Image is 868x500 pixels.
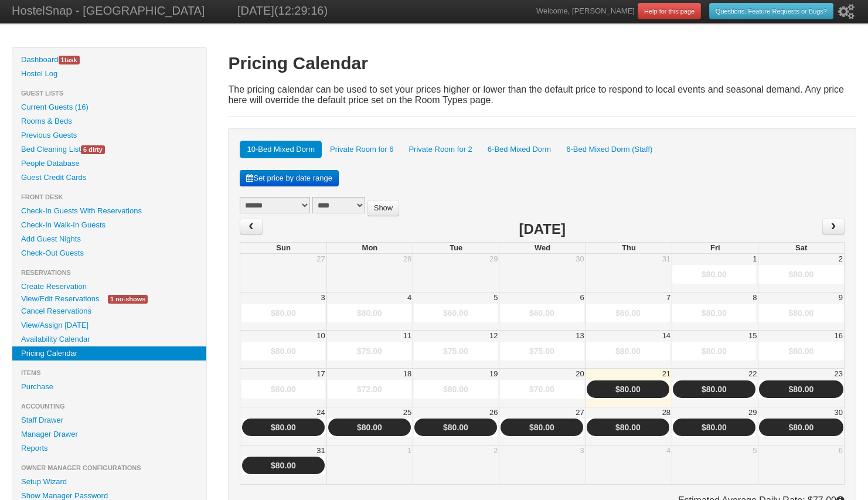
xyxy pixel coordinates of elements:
a: Questions, Feature Requests or Bugs? [709,3,833,19]
div: $60.00 [587,304,669,322]
h1: Pricing Calendar [228,53,856,74]
div: 26 [488,407,499,418]
span: 1 [61,56,64,63]
div: $80.00 [242,342,325,360]
div: 28 [661,407,672,418]
button: Show [367,200,400,216]
i: Setup Wizard [838,4,855,19]
div: 2 [838,254,844,264]
a: Setup Wizard [12,475,206,489]
div: $60.00 [501,304,583,322]
div: 30 [574,254,585,264]
a: Availability Calendar [12,332,206,346]
a: Bed Cleaning List6 dirty [12,142,206,157]
div: $80.00 [242,304,325,322]
a: Purchase [12,380,206,394]
div: 31 [661,254,672,264]
span: ‹ [247,217,256,235]
th: Sat [758,242,845,254]
div: 15 [747,331,758,341]
div: $75.00 [501,342,583,360]
div: 16 [833,331,844,341]
li: Reservations [12,266,206,280]
div: $80.00 [587,342,669,360]
div: 20 [574,369,585,379]
span: 6 dirty [81,145,105,154]
a: $80.00 [789,385,814,394]
div: 25 [402,407,413,418]
a: People Database [12,157,206,171]
div: $80.00 [759,304,843,322]
div: $75.00 [328,342,411,360]
a: Staff Drawer [12,413,206,427]
th: Mon [326,242,413,254]
div: 6 [838,445,844,456]
a: $80.00 [271,461,296,470]
div: 3 [579,445,586,456]
a: Cancel Reservations [12,304,206,318]
a: 6-Bed Mixed Dorm (Staff) [559,141,659,158]
a: $80.00 [357,423,382,432]
a: Pricing Calendar [12,346,206,360]
p: The pricing calendar can be used to set your prices higher or lower than the default price to res... [228,84,856,106]
div: 5 [492,292,499,303]
div: 11 [402,331,413,341]
div: 3 [320,292,326,303]
div: 30 [833,407,844,418]
a: Check-Out Guests [12,246,206,260]
span: task [59,56,80,64]
li: Items [12,366,206,380]
div: 7 [665,292,672,303]
li: Accounting [12,399,206,413]
div: 10 [315,331,326,341]
a: $80.00 [615,385,641,394]
div: $80.00 [242,380,325,398]
div: 24 [315,407,326,418]
div: 19 [488,369,499,379]
a: Hostel Log [12,67,206,81]
div: $72.00 [328,380,411,398]
div: 28 [402,254,413,264]
div: 27 [574,407,585,418]
th: Tue [413,242,499,254]
a: Rooms & Beds [12,114,206,128]
div: $60.00 [414,304,497,322]
div: $80.00 [328,304,411,322]
div: 17 [315,369,326,379]
div: 5 [751,445,758,456]
div: $80.00 [673,304,755,322]
div: 27 [315,254,326,264]
div: $80.00 [673,342,755,360]
span: (12:29:16) [274,4,328,17]
div: $80.00 [759,342,843,360]
a: View/Edit Reservations [12,292,108,305]
a: Set price by date range [240,170,338,186]
a: 10-Bed Mixed Dorm [240,141,322,158]
h2: [DATE] [519,219,566,240]
a: $80.00 [529,423,554,432]
div: 31 [315,445,326,456]
a: Reports [12,441,206,455]
th: Thu [586,242,672,254]
div: 12 [488,331,499,341]
div: 14 [661,331,672,341]
div: $75.00 [414,342,497,360]
div: 1 [751,254,758,264]
div: $70.00 [501,380,583,398]
a: $80.00 [789,423,814,432]
a: Check-In Walk-In Guests [12,218,206,232]
a: Manager Drawer [12,427,206,441]
div: 6 [579,292,586,303]
div: $80.00 [759,266,843,283]
li: Front Desk [12,190,206,204]
a: Private Room for 6 [323,141,400,158]
a: Current Guests (16) [12,100,206,114]
li: Guest Lists [12,86,206,100]
div: 22 [747,369,758,379]
a: $80.00 [702,385,727,394]
a: 1 no-shows [99,292,156,305]
th: Wed [499,242,585,254]
div: 4 [665,445,672,456]
div: 13 [574,331,585,341]
div: 1 [406,445,413,456]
